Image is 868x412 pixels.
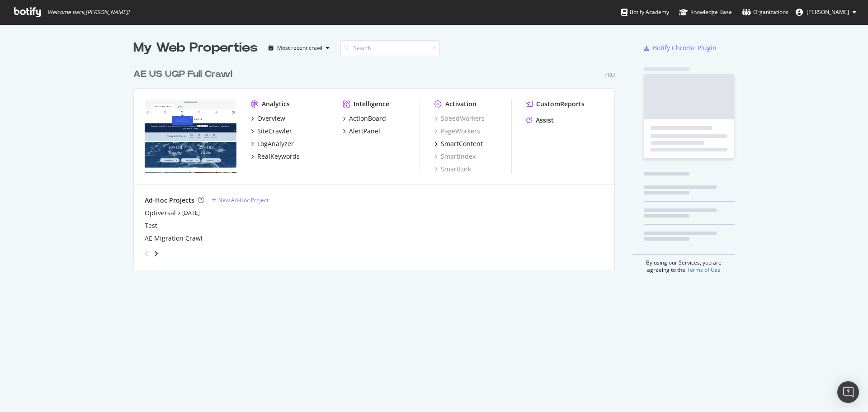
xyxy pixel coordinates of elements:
div: Overview [257,114,285,123]
a: SmartIndex [434,152,476,161]
div: Ad-Hoc Projects [145,196,194,205]
div: RealKeywords [257,152,300,161]
a: ActionBoard [343,114,386,123]
div: Intelligence [354,99,389,109]
a: Assist [526,116,554,125]
a: Terms of Use [687,266,721,274]
div: Pro [604,71,615,79]
div: Analytics [262,99,290,109]
div: Most recent crawl [277,45,322,51]
a: Test [145,221,157,230]
div: Organizations [742,8,788,17]
div: AE US UGP Full Crawl [133,68,232,81]
button: [PERSON_NAME] [788,5,863,19]
a: SpeedWorkers [434,114,485,123]
a: SiteCrawler [251,127,292,136]
div: ActionBoard [349,114,386,123]
div: SmartContent [441,139,483,148]
input: Search [340,40,440,56]
span: Eric Hammond [807,8,849,16]
div: Activation [445,99,476,109]
a: RealKeywords [251,152,300,161]
div: Botify Chrome Plugin [653,43,717,52]
div: By using our Services, you are agreeing to the [632,254,735,274]
div: Open Intercom Messenger [837,381,859,403]
a: Optiversal [145,208,176,218]
a: LogAnalyzer [251,139,294,148]
a: AE Migration Crawl [145,234,203,243]
div: Botify Academy [621,8,669,17]
a: AlertPanel [343,127,380,136]
div: AlertPanel [349,127,380,136]
div: My Web Properties [133,39,258,57]
div: Assist [536,116,554,125]
a: SmartLink [434,165,471,174]
div: LogAnalyzer [257,139,294,148]
div: Knowledge Base [679,8,732,17]
a: PageWorkers [434,127,480,136]
a: Botify Chrome Plugin [644,43,717,52]
div: SiteCrawler [257,127,292,136]
a: SmartContent [434,139,483,148]
div: New Ad-Hoc Project [218,196,269,204]
div: angle-right [153,249,159,258]
a: AE US UGP Full Crawl [133,68,236,81]
img: www.ae.com [145,99,236,173]
a: CustomReports [526,99,585,109]
span: Welcome back, [PERSON_NAME] ! [47,9,129,16]
div: angle-left [141,246,153,261]
div: CustomReports [536,99,585,109]
button: Most recent crawl [265,41,333,55]
a: [DATE] [182,209,200,217]
a: New Ad-Hoc Project [212,196,269,204]
a: Overview [251,114,285,123]
div: grid [133,57,622,270]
